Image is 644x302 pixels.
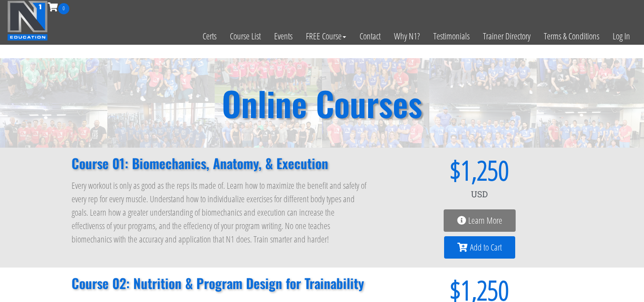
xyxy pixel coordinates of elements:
span: $ [386,157,461,183]
span: 1,250 [461,157,509,183]
a: Testimonials [427,14,476,58]
span: Learn More [468,216,502,225]
a: Course List [223,14,267,58]
div: USD [386,183,572,205]
span: 0 [58,3,69,14]
a: Terms & Conditions [537,14,606,58]
img: n1-education [7,0,48,41]
a: Log In [606,14,637,58]
p: Every workout is only as good as the reps its made of. Learn how to maximize the benefit and safe... [72,179,369,246]
span: Add to Cart [470,243,502,252]
a: 0 [48,1,69,13]
a: Contact [353,14,387,58]
a: Learn More [444,209,516,232]
h2: Course 01: Biomechanics, Anatomy, & Execution [72,157,369,170]
a: Why N1? [387,14,427,58]
a: FREE Course [299,14,353,58]
a: Certs [196,14,223,58]
h2: Course 02: Nutrition & Program Design for Trainability [72,276,369,290]
a: Events [267,14,299,58]
a: Add to Cart [444,236,515,259]
a: Trainer Directory [476,14,537,58]
h2: Online Courses [222,86,422,120]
